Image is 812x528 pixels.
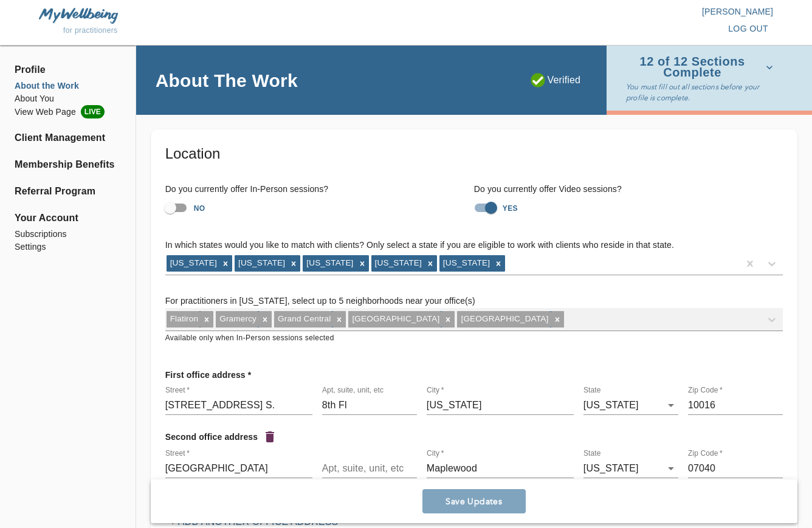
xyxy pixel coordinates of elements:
[15,63,121,77] span: Profile
[531,73,581,87] p: Verified
[371,255,424,271] div: [US_STATE]
[167,255,219,271] div: [US_STATE]
[583,450,601,458] label: State
[156,69,298,92] h4: About The Work
[15,131,121,145] a: Client Management
[688,387,723,394] label: Zip Code
[583,387,601,394] label: State
[165,364,252,386] p: First office address *
[15,105,121,118] li: View Web Page
[165,450,190,458] label: Street
[427,387,444,394] label: City
[165,295,783,308] h6: For practitioners in [US_STATE], select up to 5 neighborhoods near your office(s)
[15,241,121,253] a: Settings
[81,105,105,118] span: LIVE
[626,81,778,103] p: You must fill out all sections before your profile is complete.
[15,105,121,118] a: View Web PageLIVE
[63,26,118,35] span: for practitioners
[583,396,678,415] div: [US_STATE]
[194,204,205,213] strong: NO
[235,255,287,271] div: [US_STATE]
[15,184,121,199] a: Referral Program
[688,450,723,458] label: Zip Code
[165,144,783,163] h5: Location
[15,211,121,225] span: Your Account
[626,53,778,81] button: 12 of 12 Sections Complete
[406,5,773,18] p: [PERSON_NAME]
[728,21,768,36] span: log out
[303,255,355,271] div: [US_STATE]
[503,204,518,213] strong: YES
[322,387,384,394] label: Apt, suite, unit, etc
[15,80,121,92] a: About the Work
[165,183,474,196] h6: Do you currently offer In-Person sessions?
[165,239,783,252] h6: In which states would you like to match with clients? Only select a state if you are eligible to ...
[474,183,783,196] h6: Do you currently offer Video sessions?
[15,228,121,241] a: Subscriptions
[165,334,334,342] span: Available only when In-Person sessions selected
[15,157,121,172] a: Membership Benefits
[439,255,492,271] div: [US_STATE]
[15,92,121,105] a: About You
[427,450,444,458] label: City
[39,8,118,23] img: MyWellbeing
[165,426,258,448] p: Second office address
[165,387,190,394] label: Street
[583,459,678,478] div: [US_STATE]
[626,57,773,78] span: 12 of 12 Sections Complete
[723,18,773,40] button: log out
